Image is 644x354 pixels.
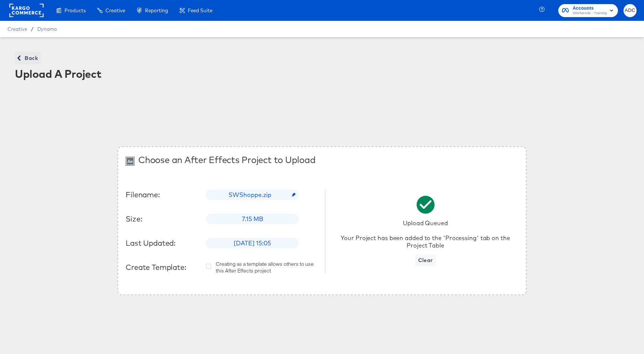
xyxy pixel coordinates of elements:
[27,26,37,32] span: /
[224,191,281,199] span: SWShoppe.zip
[332,219,518,249] div: Upload Queued Your Project has been added to the 'Processing' tab on the Project Table
[126,239,200,248] div: Last Updated:
[64,7,86,13] span: Products
[126,214,200,223] div: Size:
[145,7,168,13] span: Reporting
[626,6,634,15] span: ADC
[7,26,27,32] span: Creative
[624,4,637,17] button: ADC
[126,190,200,199] div: Filename:
[418,256,433,265] span: Clear
[15,52,41,64] button: Back
[415,255,436,267] button: Clear
[206,261,318,274] div: Creating as a template allows others to use this After Effects project
[18,54,38,63] span: Back
[558,4,618,17] button: AccountsStitcherAds - Training
[572,4,607,12] span: Accounts
[126,263,200,272] div: Create Template:
[206,189,299,200] div: SWShoppe.zip
[188,7,212,13] span: Feed Suite
[572,10,607,16] span: StitcherAds - Training
[229,239,275,248] span: [DATE] 15:05
[15,68,629,80] div: Upload A Project
[237,215,268,223] span: 7.15 MB
[37,26,57,32] a: Dynamo
[138,154,315,165] div: Choose an After Effects Project to Upload
[105,7,125,13] span: Creative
